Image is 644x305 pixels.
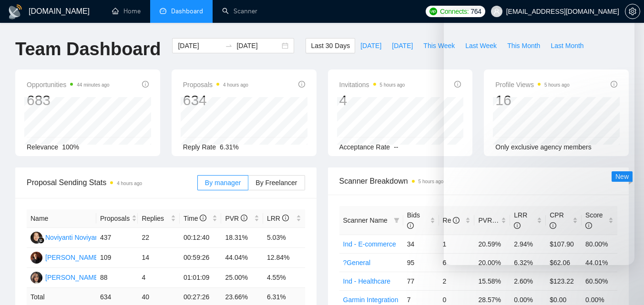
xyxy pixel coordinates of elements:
span: Scanner Name [343,216,388,224]
span: dashboard [160,8,166,14]
img: NN [31,232,42,244]
span: Last 30 Days [311,40,350,51]
time: 4 hours ago [117,181,142,186]
td: 88 [96,268,138,288]
span: setting [625,8,640,15]
img: logo [8,4,23,20]
span: Proposals [183,79,248,90]
td: 4.55% [263,268,305,288]
td: 15.58% [474,272,510,290]
span: Bids [407,211,420,229]
time: 5 hours ago [419,179,444,184]
td: 5.03% [263,228,305,248]
td: 18.31% [221,228,263,248]
input: End date [236,40,280,51]
th: Proposals [96,209,138,228]
button: [DATE] [355,38,387,53]
span: filter [392,213,401,227]
span: [DATE] [360,40,381,51]
img: AS [31,252,42,264]
td: 60.50% [582,272,617,290]
span: Connects: [440,6,469,17]
span: Opportunities [27,79,110,90]
time: 5 hours ago [380,82,405,88]
iframe: Intercom live chat [444,10,634,265]
td: 6 [439,253,475,272]
img: gigradar-bm.png [38,237,44,244]
div: [PERSON_NAME] [45,252,100,263]
a: KA[PERSON_NAME] [31,273,100,281]
td: 95 [403,253,439,272]
span: Acceptance Rate [339,143,390,151]
span: Time [184,215,206,222]
span: Relevance [27,143,58,151]
span: filter [394,217,399,223]
span: By Freelancer [256,179,297,187]
span: info-circle [142,81,149,88]
button: [DATE] [387,38,418,53]
span: 100% [62,143,79,151]
span: This Week [423,40,455,51]
td: 437 [96,228,138,248]
div: 634 [183,91,248,109]
time: 44 minutes ago [77,82,109,88]
span: Replies [142,213,169,224]
div: Noviyanti Noviyanti [45,232,102,243]
a: Ind - Healthcare [343,277,391,285]
th: Name [27,209,96,228]
span: info-circle [282,215,289,221]
span: Re [443,216,460,224]
span: -- [394,143,398,151]
td: 25.00% [221,268,263,288]
td: 00:12:40 [180,228,222,248]
td: 00:59:26 [180,248,222,268]
span: to [225,42,233,49]
td: $123.22 [546,272,582,290]
th: Replies [138,209,180,228]
time: 4 hours ago [223,82,248,88]
td: 12.84% [263,248,305,268]
span: Dashboard [171,7,203,15]
a: NNNoviyanti Noviyanti [31,233,102,241]
a: ?General [343,259,371,266]
h1: Team Dashboard [15,38,161,60]
span: Proposals [100,213,130,224]
button: setting [625,4,640,19]
button: Last 30 Days [306,38,355,53]
span: Proposal Sending Stats [27,177,197,188]
img: upwork-logo.png [429,8,437,15]
td: 14 [138,248,180,268]
span: Invitations [339,79,405,90]
span: 764 [470,6,481,17]
span: By manager [205,179,241,187]
span: PVR [225,215,247,222]
span: [DATE] [392,40,413,51]
div: [PERSON_NAME] [45,272,100,283]
span: user [493,8,500,15]
span: Scanner Breakdown [339,175,618,187]
input: Start date [178,40,221,51]
button: This Week [418,38,460,53]
span: info-circle [241,215,247,221]
span: 6.31% [220,143,239,151]
td: 34 [403,235,439,253]
span: swap-right [225,42,233,49]
td: 01:01:09 [180,268,222,288]
a: homeHome [112,7,141,15]
a: searchScanner [222,7,257,15]
td: 77 [403,272,439,290]
td: 4 [138,268,180,288]
a: Ind - E-commerce [343,240,396,248]
div: 683 [27,91,110,109]
img: KA [31,272,42,284]
span: info-circle [407,222,414,229]
td: 22 [138,228,180,248]
a: AS[PERSON_NAME] [31,253,100,261]
td: 1 [439,235,475,253]
iframe: Intercom live chat [612,273,634,295]
span: LRR [267,215,289,222]
span: info-circle [298,81,305,88]
a: setting [625,8,640,15]
td: 109 [96,248,138,268]
a: Garmin Integration [343,296,399,304]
